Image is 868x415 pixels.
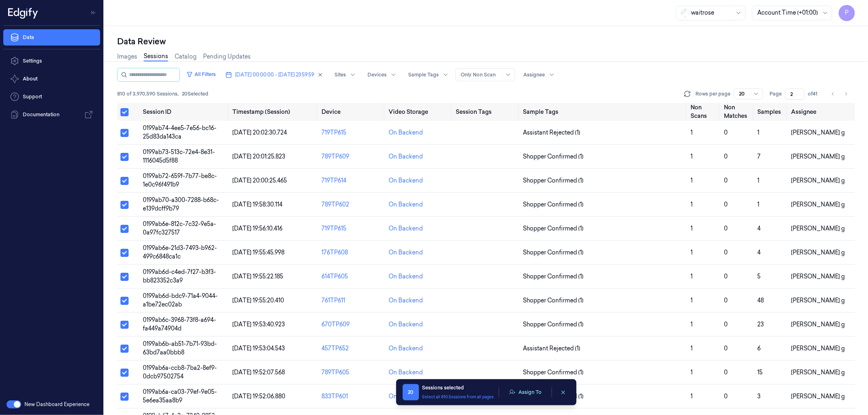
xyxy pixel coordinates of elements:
span: 0 [724,321,728,328]
span: Shopper Confirmed (1) [523,248,584,257]
th: Samples [754,103,788,121]
div: On Backend [389,344,423,353]
span: 0199ab6b-ab51-7b71-93bd-63bd7aa0bbb8 [143,340,217,356]
span: 20 Selected [182,90,208,98]
th: Sample Tags [520,103,687,121]
span: Shopper Confirmed (1) [523,176,584,185]
span: Shopper Confirmed (1) [523,200,584,209]
span: [PERSON_NAME] g [791,321,845,328]
button: Select row [120,177,129,185]
div: On Backend [389,128,423,137]
span: 0 [724,249,728,256]
button: Select row [120,153,129,161]
span: 810 of 3,970,590 Sessions , [117,90,179,98]
span: Shopper Confirmed (1) [523,296,584,305]
span: 0 [724,225,728,232]
th: Session Tags [453,103,520,121]
span: [DATE] 19:58:30.114 [232,201,282,208]
span: 4 [758,225,761,232]
span: 0 [724,129,728,136]
span: [DATE] 19:55:22.185 [232,273,283,280]
button: [DATE] 00:00:00 - [DATE] 23:59:59 [222,68,326,81]
span: 1 [691,153,693,160]
a: Settings [3,53,100,69]
span: Page [770,90,782,98]
div: Sessions selected [422,384,494,391]
button: Go to previous page [827,88,839,100]
span: 0 [724,273,728,280]
span: Shopper Confirmed (1) [523,320,584,329]
a: Documentation [3,106,100,123]
span: 0199ab6a-ca03-79ef-9e05-5e6ea35aa8b9 [143,388,217,404]
button: Select row [120,393,129,401]
span: 0 [724,369,728,376]
a: Catalog [175,52,197,61]
span: 0199ab70-a300-7288-b68c-e139dcff9b79 [143,196,219,212]
button: Go to next page [840,88,852,100]
span: 0199ab73-513c-72e4-8e31-1116045d5f88 [143,148,215,164]
button: Assign To [504,386,547,398]
div: On Backend [389,392,423,401]
span: [PERSON_NAME] g [791,369,845,376]
span: [PERSON_NAME] g [791,201,845,208]
span: [PERSON_NAME] g [791,273,845,280]
span: 1 [758,129,760,136]
span: [PERSON_NAME] g [791,153,845,160]
span: [DATE] 20:02:30.724 [232,129,287,136]
span: 1 [691,249,693,256]
span: 1 [691,225,693,232]
span: [DATE] 19:56:10.416 [232,225,282,232]
span: 1 [691,393,693,400]
span: 0 [724,201,728,208]
button: Select row [120,201,129,209]
span: 0199ab6d-c4ed-7f27-b3f3-bb823352c3a9 [143,268,216,284]
span: [DATE] 20:01:25.823 [232,153,285,160]
div: 670TP609 [321,320,382,329]
span: 48 [758,297,764,304]
th: Timestamp (Session) [229,103,319,121]
span: 1 [758,177,760,184]
div: 719TP614 [321,176,382,185]
span: 1 [691,297,693,304]
div: On Backend [389,152,423,161]
span: Assistant Rejected (1) [523,128,580,137]
span: 1 [691,273,693,280]
div: 457TP652 [321,344,382,353]
div: 614TP605 [321,272,382,281]
div: On Backend [389,296,423,305]
span: [PERSON_NAME] g [791,345,845,352]
span: [DATE] 20:00:25.465 [232,177,287,184]
span: [PERSON_NAME] g [791,297,845,304]
span: 0 [724,177,728,184]
span: 7 [758,153,761,160]
a: Images [117,52,137,61]
span: P [839,5,855,21]
div: On Backend [389,320,423,329]
span: Shopper Confirmed (1) [523,224,584,233]
nav: pagination [827,88,852,100]
div: 761TP611 [321,296,382,305]
div: On Backend [389,200,423,209]
th: Non Scans [687,103,721,121]
span: [DATE] 19:53:40.923 [232,321,285,328]
span: 1 [691,345,693,352]
div: Data Review [117,36,855,47]
a: Data [3,29,100,46]
span: 0 [724,153,728,160]
span: 20 [402,384,419,400]
span: 1 [691,129,693,136]
span: 0199ab6a-ccb8-7ba2-8ef9-0dcb97502754 [143,364,217,380]
span: 23 [758,321,764,328]
button: Select row [120,297,129,305]
div: 176TP608 [321,248,382,257]
span: 0 [724,297,728,304]
a: Pending Updates [203,52,251,61]
button: About [3,71,100,87]
button: Select row [120,321,129,329]
div: 719TP615 [321,224,382,233]
span: 5 [758,273,761,280]
button: All Filters [183,68,219,81]
span: Shopper Confirmed (1) [523,272,584,281]
button: Select row [120,345,129,353]
div: 789TP602 [321,200,382,209]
